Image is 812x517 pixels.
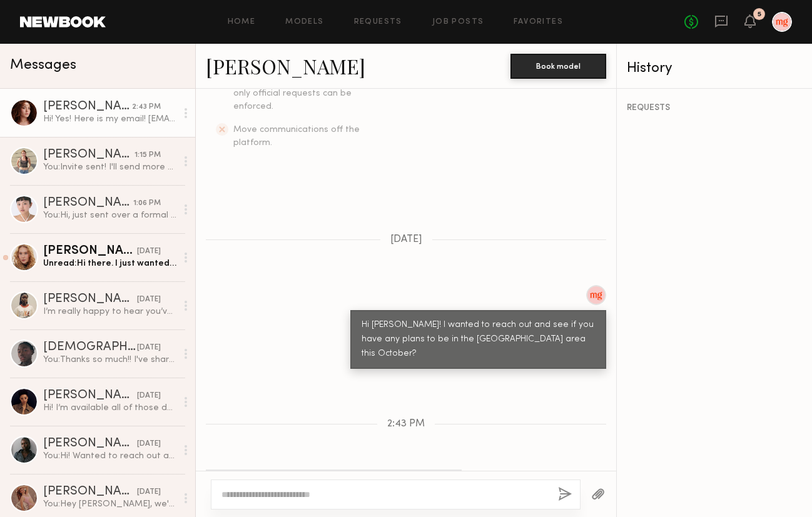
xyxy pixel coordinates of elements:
[43,209,176,221] div: You: Hi, just sent over a formal request. I will send over more details this week!
[43,149,134,161] div: [PERSON_NAME]
[43,161,176,173] div: You: Invite sent! I'll send more details this week
[43,293,137,306] div: [PERSON_NAME]
[233,126,360,147] span: Move communications off the platform.
[233,76,392,111] span: Expect verbal commitments to hold - only official requests can be enforced.
[137,246,161,258] div: [DATE]
[362,318,595,361] div: Hi [PERSON_NAME]! I wanted to reach out and see if you have any plans to be in the [GEOGRAPHIC_DA...
[354,18,402,26] a: Requests
[43,438,137,450] div: [PERSON_NAME]
[43,389,137,402] div: [PERSON_NAME]
[43,245,137,258] div: [PERSON_NAME]
[43,101,132,113] div: [PERSON_NAME]
[43,486,137,498] div: [PERSON_NAME]
[137,438,161,450] div: [DATE]
[390,234,422,245] span: [DATE]
[43,402,176,414] div: Hi! I’m available all of those dates <3
[206,53,365,79] a: [PERSON_NAME]
[387,419,425,429] span: 2:43 PM
[43,354,176,366] div: You: Thanks so much!! I've shared with the team 🩷
[43,197,133,209] div: [PERSON_NAME]
[10,58,76,73] span: Messages
[514,18,563,26] a: Favorites
[43,450,176,462] div: You: Hi! Wanted to reach out and see if you're available the week of [DATE] - [DATE]
[133,198,161,209] div: 1:06 PM
[137,342,161,354] div: [DATE]
[43,341,137,354] div: [DEMOGRAPHIC_DATA] I.
[137,486,161,498] div: [DATE]
[43,306,176,318] div: I’m really happy to hear you’ve worked with Dreamland before! 😊 Thanks again for considering me f...
[132,101,161,113] div: 2:43 PM
[510,54,606,79] button: Book model
[43,498,176,510] div: You: Hey [PERSON_NAME], we're good to go for [DATE]. Bring a coat! 😅
[432,18,484,26] a: Job Posts
[627,104,802,113] div: REQUESTS
[134,149,161,161] div: 1:15 PM
[510,60,606,71] a: Book model
[43,113,176,125] div: Hi! Yes! Here is my email! [EMAIL_ADDRESS][DOMAIN_NAME]
[137,294,161,306] div: [DATE]
[285,18,323,26] a: Models
[627,61,802,76] div: History
[228,18,256,26] a: Home
[758,11,761,18] div: 5
[137,390,161,402] div: [DATE]
[43,258,176,269] div: Unread: Hi there. I just wanted to follow up regarding the shoot you mentioned booking me for and...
